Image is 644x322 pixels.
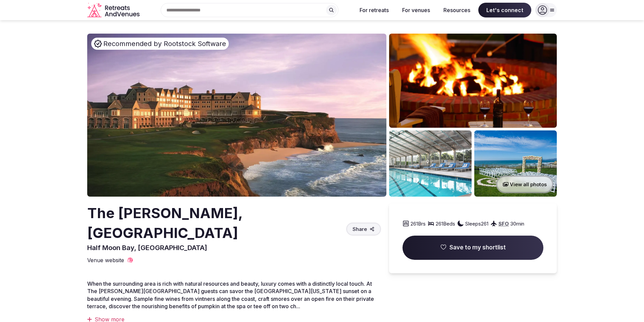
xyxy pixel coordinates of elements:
[465,220,488,227] span: Sleeps 261
[449,244,506,252] span: Save to my shortlist
[87,203,343,243] h2: The [PERSON_NAME], [GEOGRAPHIC_DATA]
[354,3,394,17] button: For retreats
[346,223,381,236] button: Share
[498,220,509,227] a: SFO
[87,256,133,264] a: Venue website
[87,244,207,252] span: Half Moon Bay, [GEOGRAPHIC_DATA]
[496,175,553,193] button: View all photos
[87,3,141,18] a: Visit the homepage
[436,220,455,227] span: 261 Beds
[87,34,386,197] img: Venue cover photo
[87,3,141,18] svg: Retreats and Venues company logo
[438,3,476,17] button: Resources
[87,256,124,264] span: Venue website
[389,130,472,197] img: Venue gallery photo
[389,34,557,128] img: Venue gallery photo
[510,220,524,227] span: 30 min
[353,226,367,233] span: Share
[103,39,226,48] span: Recommended by Rootstock Software
[474,130,557,197] img: Venue gallery photo
[87,280,374,310] span: When the surrounding area is rich with natural resources and beauty, luxury comes with a distinct...
[411,220,426,227] span: 261 Brs
[478,3,531,17] span: Let's connect
[397,3,435,17] button: For venues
